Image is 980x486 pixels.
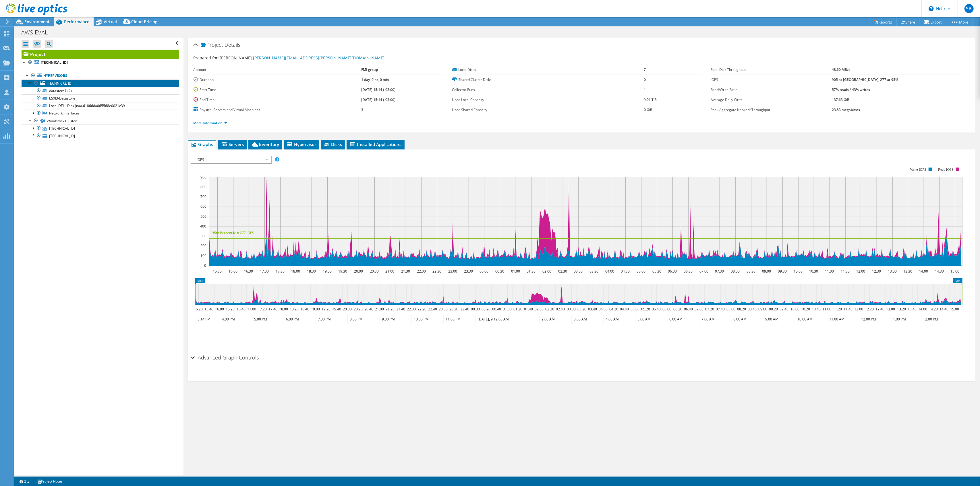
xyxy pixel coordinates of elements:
label: Peak Aggregate Network Throughput [711,107,832,113]
text: 22:20 [417,307,426,312]
span: Woodstock Cluster [47,118,77,123]
text: 11:40 [844,307,853,312]
span: Disks [324,141,342,147]
text: 0 [204,263,206,268]
text: 22:00 [407,307,416,312]
text: 17:20 [258,307,267,312]
text: 13:00 [886,307,895,312]
label: Used Shared Capacity [452,107,644,113]
text: 23:00 [448,269,457,274]
label: Average Daily Write [711,97,832,103]
text: 21:40 [396,307,405,312]
text: 23:30 [464,269,473,274]
text: 16:20 [226,307,235,312]
a: [TECHNICAL_ID] [22,125,179,132]
b: [DATE] 15:14 (-03:00) [361,97,395,102]
text: 19:40 [332,307,341,312]
span: Graphs [191,141,213,147]
h2: Advanced Graph Controls [191,352,259,363]
text: 02:20 [545,307,554,312]
text: 00:40 [492,307,501,312]
text: 14:20 [929,307,938,312]
a: [TECHNICAL_ID] [22,132,179,139]
text: 03:20 [577,307,586,312]
text: 08:20 [737,307,746,312]
text: 16:00 [215,307,224,312]
text: 13:30 [903,269,912,274]
b: 1 [644,87,646,92]
text: 21:30 [401,269,410,274]
text: 01:40 [524,307,533,312]
text: 19:30 [338,269,347,274]
text: 17:00 [247,307,256,312]
b: 23.83 megabits/s [832,107,860,112]
text: 18:00 [279,307,288,312]
b: 1 day, 0 hr, 0 min [361,77,389,82]
text: 11:30 [841,269,850,274]
label: Used Local Capacity [452,97,644,103]
span: [PERSON_NAME], [220,55,385,61]
text: 23:00 [439,307,448,312]
span: Project [201,42,223,48]
text: 03:00 [574,269,583,274]
text: 23:40 [460,307,469,312]
text: 00:00 [471,307,480,312]
a: Export [920,18,946,26]
b: 905 at [GEOGRAPHIC_DATA], 277 at 95% [832,77,898,82]
text: 00:30 [495,269,504,274]
text: 11:20 [833,307,842,312]
text: 05:00 [631,307,639,312]
b: 0 [644,77,646,82]
text: 19:00 [323,269,332,274]
text: 06:00 [668,269,677,274]
text: 06:00 [662,307,671,312]
text: 05:30 [652,269,661,274]
text: 100 [200,253,206,258]
text: 07:00 [695,307,703,312]
a: Project Notes [33,478,67,485]
text: 18:00 [291,269,300,274]
span: Performance [64,19,89,24]
a: datastore1 (2) [22,87,179,94]
text: 03:30 [589,269,598,274]
text: 18:30 [307,269,316,274]
text: 01:00 [503,307,512,312]
b: 48.60 MB/s [832,67,851,72]
h1: AWS-EVAL [19,29,57,36]
text: 04:30 [621,269,630,274]
text: 02:00 [535,307,544,312]
span: Virtual [104,19,117,24]
text: 16:30 [244,269,253,274]
text: 08:30 [747,269,755,274]
text: 06:40 [684,307,693,312]
text: 13:20 [897,307,906,312]
text: 21:00 [375,307,384,312]
text: 08:00 [726,307,735,312]
a: Share [896,18,920,26]
text: 10:00 [790,307,799,312]
text: Read IOPS [938,168,954,172]
b: 9.01 TiB [644,97,657,102]
text: 17:30 [276,269,285,274]
text: 23:20 [449,307,458,312]
text: 900 [200,175,206,180]
text: 02:30 [558,269,567,274]
text: 00:00 [480,269,488,274]
text: 20:30 [370,269,379,274]
a: Reports [869,18,897,26]
text: 19:20 [322,307,330,312]
text: 15:00 [950,269,959,274]
text: 01:20 [513,307,522,312]
span: Installed Applications [349,141,402,147]
text: 22:00 [417,269,426,274]
text: 06:20 [673,307,682,312]
text: 12:00 [854,307,863,312]
text: 600 [200,204,206,209]
text: 20:00 [354,269,363,274]
text: 02:40 [556,307,565,312]
text: 18:40 [300,307,309,312]
text: 07:20 [705,307,714,312]
label: Local Disks [452,67,644,73]
text: 15:00 [950,307,959,312]
b: 57% reads / 43% writes [832,87,870,92]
